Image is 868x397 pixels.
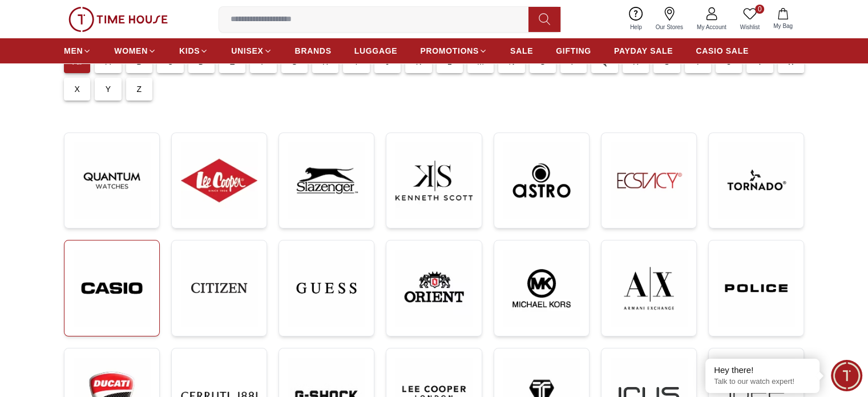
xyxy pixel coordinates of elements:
span: BRANDS [295,45,332,57]
img: ... [718,142,794,219]
a: LUGGAGE [354,41,398,61]
p: Talk to our watch expert! [714,377,811,387]
img: ... [718,250,794,327]
span: Help [625,23,647,31]
img: ... [288,142,365,219]
a: PAYDAY SALE [614,41,673,61]
img: ... [395,250,472,327]
a: BRANDS [295,41,332,61]
img: ... [181,142,257,219]
button: My Bag [766,6,800,33]
a: WOMEN [114,41,156,61]
img: ... [503,142,580,219]
a: UNISEX [231,41,272,61]
a: CASIO SALE [696,41,749,61]
span: My Account [692,23,731,31]
a: 0Wishlist [733,5,766,34]
span: 0 [755,5,764,14]
span: GIFTING [556,45,591,57]
a: PROMOTIONS [420,41,487,61]
img: ... [611,142,687,219]
span: LUGGAGE [354,45,398,57]
a: MEN [64,41,91,61]
span: KIDS [179,45,200,57]
span: UNISEX [231,45,263,57]
img: ... [611,250,687,327]
a: Our Stores [649,5,690,34]
span: PAYDAY SALE [614,45,673,57]
img: ... [74,142,150,219]
img: ... [68,7,168,32]
img: ... [503,250,580,327]
a: SALE [510,41,533,61]
span: My Bag [769,22,797,30]
p: X [74,83,80,95]
img: ... [288,250,365,327]
img: ... [74,250,150,327]
span: SALE [510,45,533,57]
img: ... [395,142,472,219]
a: KIDS [179,41,208,61]
span: Our Stores [651,23,688,31]
span: MEN [64,45,83,57]
img: ... [181,250,257,326]
span: CASIO SALE [696,45,749,57]
span: PROMOTIONS [420,45,479,57]
p: Z [137,83,142,95]
span: Wishlist [736,23,764,31]
span: WOMEN [114,45,148,57]
a: GIFTING [556,41,591,61]
a: Help [623,5,649,34]
div: Hey there! [714,364,811,376]
p: Y [106,83,111,95]
div: Chat Widget [831,360,862,391]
